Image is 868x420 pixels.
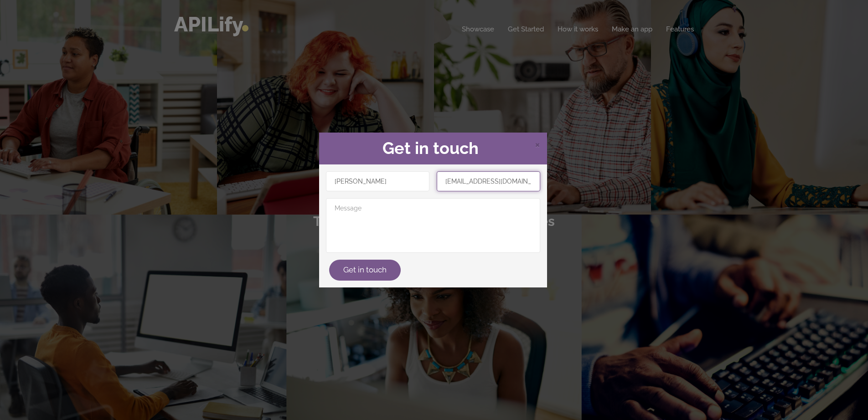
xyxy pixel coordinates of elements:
input: Email [437,171,540,191]
button: Get in touch [329,260,401,281]
span: Close [535,138,540,150]
span: × [535,137,540,151]
h2: Get in touch [326,139,540,158]
input: Name [326,171,429,191]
